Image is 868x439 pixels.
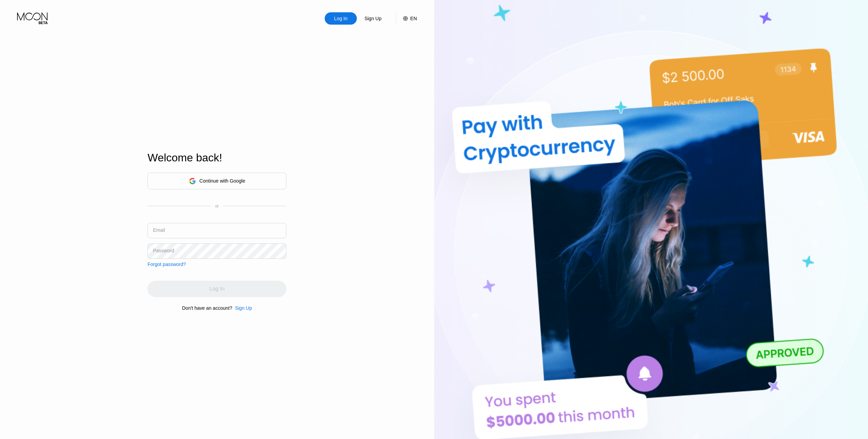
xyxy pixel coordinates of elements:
div: Forgot password? [147,262,186,267]
div: Continue with Google [199,178,245,184]
div: Continue with Google [147,173,286,189]
div: Password [153,248,174,253]
div: Welcome back! [147,151,286,164]
div: Sign Up [357,12,389,25]
div: EN [396,12,417,25]
div: Don't have an account? [182,305,232,311]
div: or [215,204,219,209]
div: Sign Up [232,305,252,311]
div: Log In [334,15,348,22]
div: EN [410,16,417,21]
div: Log In [325,12,357,25]
div: Sign Up [235,305,252,311]
div: Sign Up [364,15,382,22]
div: Email [153,227,165,233]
